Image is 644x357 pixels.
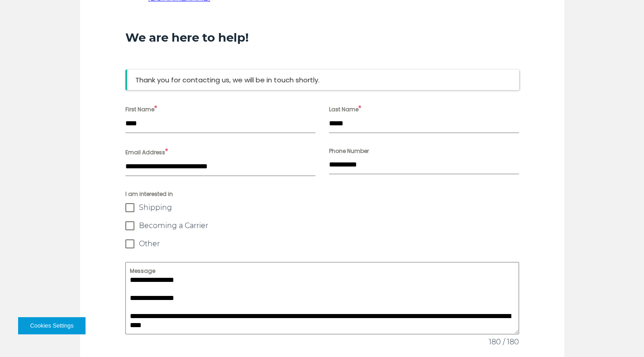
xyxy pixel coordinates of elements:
[125,221,519,230] label: Becoming a Carrier
[489,337,519,347] span: 180 / 180
[139,239,160,248] span: Other
[139,221,208,230] span: Becoming a Carrier
[125,70,519,90] div: Thank you for contacting us, we will be in touch shortly.
[18,317,86,334] button: Cookies Settings
[125,190,519,199] span: I am interested in
[125,30,519,45] h3: We are here to help!
[125,203,519,212] label: Shipping
[139,203,172,212] span: Shipping
[125,239,519,248] label: Other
